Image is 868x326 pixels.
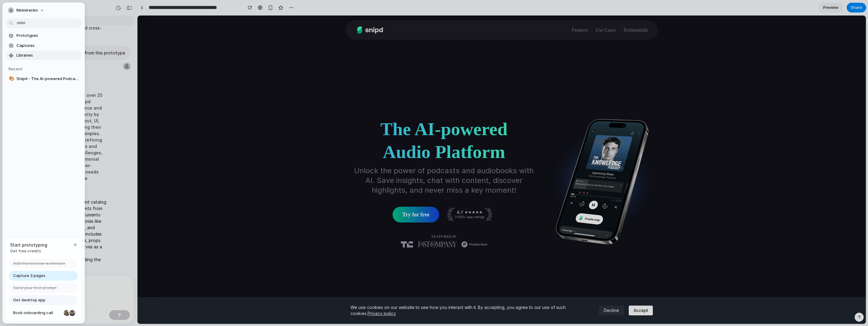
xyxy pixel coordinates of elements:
img: FastCompany logo [280,226,319,232]
span: Snipd - The AI-powered Podcast Player [16,76,79,82]
img: TechCrunch logo [263,226,276,232]
img: Snipd App Screenshot showing The Knowledge Podcast player interface [409,100,521,233]
a: 🎨Snipd - The AI-powered Podcast Player [5,74,82,83]
span: msimirenko [16,7,38,13]
button: 🎨 [8,76,14,82]
span: Send your first prompt [13,285,57,291]
span: Recent [9,66,23,71]
a: Libraries [5,51,82,60]
p: Unlock the power of podcasts and audiobooks with AI. Save insights, chat with content, discover h... [213,150,400,180]
span: Capture 3 pages [13,273,45,279]
span: Libraries [16,52,79,58]
span: Book onboarding call [13,310,61,316]
a: Book onboarding call [9,308,78,318]
img: Snipd Logo [218,10,247,19]
a: Prototypes [5,31,82,40]
span: Get free credits [10,248,47,254]
img: App Store Awards and Ratings [307,189,358,209]
a: Captures [5,41,82,50]
div: We use cookies on our website to see how you interact with it. By accepting, you agree to our use... [213,289,442,301]
p: Featured in [294,219,319,223]
h1: The AI-powered Audio Platform [213,102,400,148]
button: Accept [491,290,515,300]
div: 🎨 [9,75,13,82]
a: Use Cases [458,11,478,18]
a: Try for free [255,191,302,207]
div: Nicole Kubica [63,309,70,317]
button: Decline [461,290,486,300]
a: Privacy policy [230,295,258,300]
img: ProductHunt logo [324,226,350,232]
span: Add the browser extension [13,261,65,267]
span: Start prototyping [10,242,47,248]
button: msimirenko [5,5,48,15]
span: Get desktop app [13,297,45,303]
a: Testimonials [486,11,510,18]
span: Prototypes [16,33,79,39]
a: Features [434,11,451,18]
span: Captures [16,43,79,49]
div: Christian Iacullo [69,309,76,317]
a: Get desktop app [9,295,78,305]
